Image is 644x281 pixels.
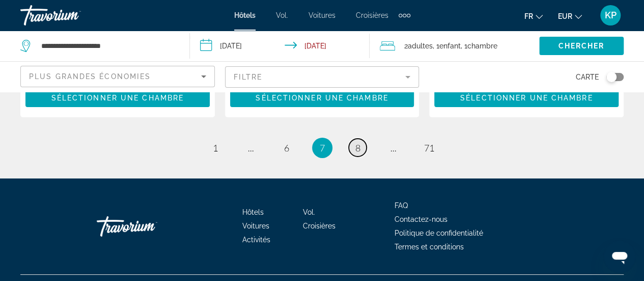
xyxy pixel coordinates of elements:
a: Travorium [97,211,199,242]
a: Sélectionner une chambre [230,91,414,102]
button: Travelers: 2 adults, 1 child [370,31,539,61]
font: KP [605,10,617,20]
span: Carte [576,70,599,84]
span: Chercher [558,42,604,50]
a: Croisières [356,11,388,19]
button: Menu utilisateur [597,5,624,26]
a: Hôtels [234,11,256,19]
a: Contactez-nous [395,215,447,223]
span: Sélectionner une chambre [51,94,184,102]
a: Sélectionner une chambre [434,91,619,102]
span: Sélectionner une chambre [460,94,593,102]
span: , 1 [461,39,497,53]
font: EUR [558,12,572,20]
mat-select: Sort by [29,70,206,83]
span: , 1 [433,39,461,53]
a: Travorium [20,2,122,29]
a: Vol. [303,208,315,216]
a: Croisières [303,222,335,230]
span: Adultes [408,42,433,50]
font: fr [524,12,533,20]
button: Changer de devise [558,9,582,23]
span: 7 [320,142,325,154]
span: 2 [404,39,433,53]
span: 8 [355,142,360,154]
button: Toggle map [599,72,624,82]
a: Vol. [276,11,288,19]
button: Changer de langue [524,9,543,23]
button: Chercher [539,37,624,55]
a: Hôtels [242,208,264,216]
span: Plus grandes économies [29,72,151,81]
span: 1 [213,142,218,154]
button: Sélectionner une chambre [230,89,414,107]
a: Voitures [242,222,269,230]
a: Activités [242,236,270,244]
a: Termes et conditions [395,243,464,251]
button: Sélectionner une chambre [25,89,210,107]
button: Check-in date: Feb 14, 2026 Check-out date: Feb 18, 2026 [190,31,370,61]
span: Chambre [467,42,497,50]
a: Voitures [309,11,335,19]
span: Sélectionner une chambre [256,94,388,102]
span: 71 [424,142,434,154]
span: 6 [284,142,289,154]
button: Sélectionner une chambre [434,89,619,107]
nav: Pagination [20,138,624,158]
iframe: Bouton de lancement de la fenêtre de messagerie [603,240,636,273]
a: Politique de confidentialité [395,229,483,237]
button: Éléments de navigation supplémentaires [399,7,410,23]
a: FAQ [395,201,408,210]
span: Enfant [439,42,461,50]
button: Filter [225,66,419,88]
span: ... [248,142,254,154]
span: ... [390,142,397,154]
a: Sélectionner une chambre [25,91,210,102]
